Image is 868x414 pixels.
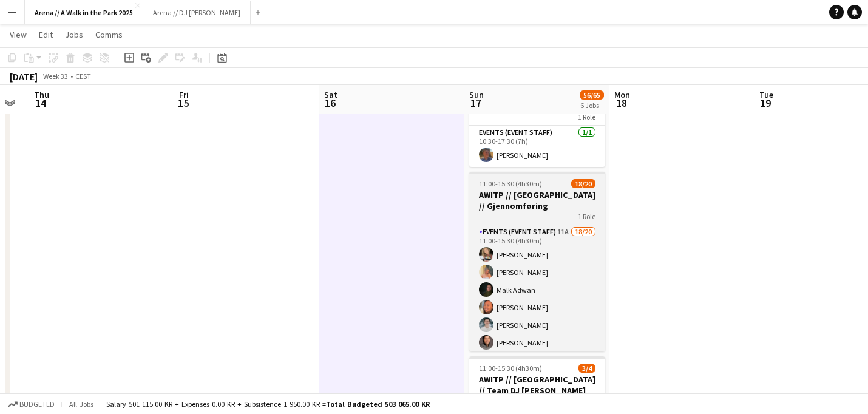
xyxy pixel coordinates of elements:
app-job-card: 10:30-17:30 (7h)1/1AWITP // [GEOGRAPHIC_DATA] // Konferansier1 RoleEvents (Event Staff)1/110:30-1... [469,72,605,167]
button: Arena // DJ [PERSON_NAME] [143,1,251,24]
span: 3/4 [578,364,595,373]
a: View [5,27,32,42]
div: 6 Jobs [580,101,603,110]
span: Jobs [65,29,83,40]
a: Jobs [60,27,88,42]
span: Total Budgeted 503 065.00 KR [326,399,430,409]
span: View [10,29,27,40]
span: 19 [758,96,773,110]
span: All jobs [67,399,96,409]
h3: AWITP // [GEOGRAPHIC_DATA] // Gjennomføring [469,189,605,211]
app-card-role: Events (Event Staff)1/110:30-17:30 (7h)[PERSON_NAME] [469,126,605,167]
span: Budgeted [19,400,55,409]
span: 15 [177,96,189,110]
button: Budgeted [6,398,56,411]
span: 14 [32,96,49,110]
span: 1 Role [578,212,595,221]
span: Week 33 [40,72,70,81]
span: Mon [614,89,630,100]
div: Salary 501 115.00 KR + Expenses 0.00 KR + Subsistence 1 950.00 KR = [106,399,430,409]
span: 18/20 [571,179,595,188]
span: 18 [612,96,630,110]
span: 11:00-15:30 (4h30m) [479,179,542,188]
span: 56/65 [580,90,604,100]
span: Sat [324,89,337,100]
div: [DATE] [10,70,38,83]
span: 11:00-15:30 (4h30m) [479,364,542,373]
span: Tue [759,89,773,100]
a: Comms [90,27,127,42]
span: Edit [39,29,53,40]
span: 1 Role [578,112,595,121]
span: 17 [467,96,484,110]
button: Arena // A Walk in the Park 2025 [25,1,143,24]
span: Sun [469,89,484,100]
span: 16 [322,96,337,110]
h3: AWITP // [GEOGRAPHIC_DATA] // Team DJ [PERSON_NAME] [469,374,605,396]
span: Thu [34,89,49,100]
app-job-card: 11:00-15:30 (4h30m)18/20AWITP // [GEOGRAPHIC_DATA] // Gjennomføring1 RoleEvents (Event Staff)11A1... [469,172,605,351]
div: CEST [75,72,91,81]
span: Comms [95,29,123,40]
span: Fri [179,89,189,100]
a: Edit [34,27,58,42]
